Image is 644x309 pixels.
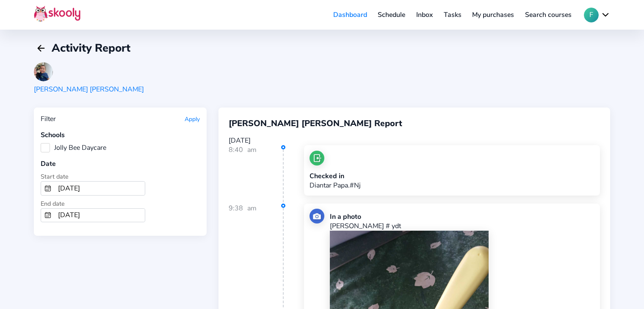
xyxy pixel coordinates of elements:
[310,151,324,166] img: checkin.jpg
[36,43,46,53] ion-icon: arrow back outline
[310,209,324,223] img: photo.jpg
[247,145,257,202] div: am
[55,209,145,222] input: To Date
[229,136,600,145] div: [DATE]
[520,8,577,22] a: Search courses
[34,62,53,81] img: 202504110724589150957335619769746266608800361541202504110745080792294527529358.jpg
[373,8,411,22] a: Schedule
[34,85,144,94] div: [PERSON_NAME] [PERSON_NAME]
[55,182,145,195] input: From Date
[310,181,361,190] p: Diantar Papa.#Nj
[41,143,106,152] label: Jolly Bee Daycare
[330,212,594,221] div: In a photo
[44,212,51,218] ion-icon: calendar outline
[41,172,69,181] span: Start date
[34,6,80,22] img: Skooly
[34,41,48,55] button: arrow back outline
[411,8,438,22] a: Inbox
[41,114,56,124] div: Filter
[41,199,65,208] span: End date
[52,41,130,55] span: Activity Report
[330,221,594,231] p: [PERSON_NAME] # ydt
[41,182,55,195] button: calendar outline
[185,115,200,123] button: Apply
[41,209,55,222] button: calendar outline
[229,145,284,202] div: 8:40
[467,8,520,22] a: My purchases
[44,185,51,192] ion-icon: calendar outline
[328,8,373,22] a: Dashboard
[41,130,200,140] div: Schools
[229,118,402,129] span: [PERSON_NAME] [PERSON_NAME] Report
[584,8,610,22] button: Fchevron down outline
[438,8,467,22] a: Tasks
[310,171,361,181] div: Checked in
[41,159,200,168] div: Date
